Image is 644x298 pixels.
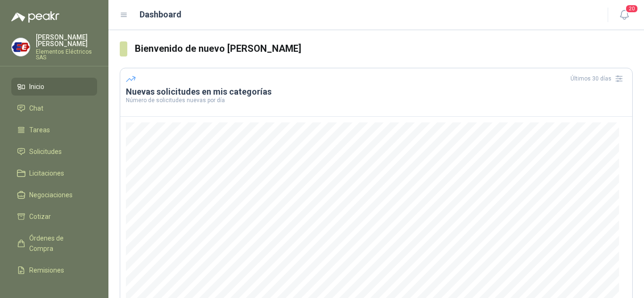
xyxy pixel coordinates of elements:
[11,99,97,117] a: Chat
[29,168,64,178] span: Licitaciones
[11,11,59,23] img: Logo peakr
[135,41,633,56] h3: Bienvenido de nuevo [PERSON_NAME]
[29,211,51,222] span: Cotizar
[11,78,97,96] a: Inicio
[11,261,97,279] a: Remisiones
[29,146,62,157] span: Solicitudes
[36,34,97,47] p: [PERSON_NAME] [PERSON_NAME]
[126,86,627,97] h3: Nuevas solicitudes en mis categorías
[126,97,627,103] p: Número de solicitudes nuevas por día
[140,8,182,21] h1: Dashboard
[29,265,64,275] span: Remisiones
[11,143,97,161] a: Solicitudes
[11,186,97,204] a: Negociaciones
[570,71,627,86] div: Últimos 30 días
[29,190,73,200] span: Negociaciones
[29,233,88,254] span: Órdenes de Compra
[11,229,97,258] a: Órdenes de Compra
[11,121,97,139] a: Tareas
[625,4,638,13] span: 20
[12,38,30,56] img: Company Logo
[616,7,633,24] button: 20
[29,125,50,135] span: Tareas
[11,208,97,226] a: Cotizar
[36,49,97,60] p: Elementos Eléctricos SAS
[29,103,43,113] span: Chat
[29,81,44,92] span: Inicio
[11,164,97,182] a: Licitaciones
